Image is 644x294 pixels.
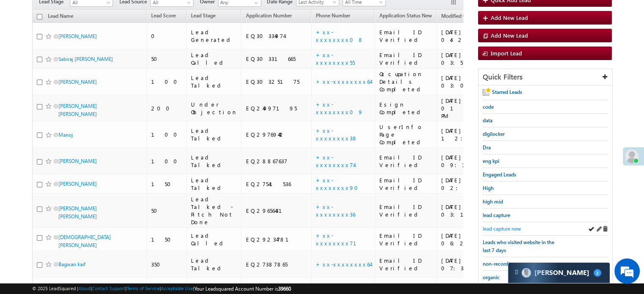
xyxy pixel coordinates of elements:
[441,176,494,192] div: [DATE] 02:58 PM
[187,11,220,22] a: Lead Stage
[191,154,238,169] div: Lead Talked
[379,257,433,272] div: Email ID Verified
[483,104,494,110] span: code
[151,131,182,138] div: 100
[491,49,522,57] span: Import Lead
[151,104,182,112] div: 200
[316,78,370,85] a: +xx-xxxxxxxx64
[483,274,500,280] span: organic
[151,261,182,268] div: 350
[508,262,610,283] div: carter-dragCarter[PERSON_NAME]2
[483,261,515,267] span: non-recording
[441,74,494,89] div: [DATE] 03:08 PM
[441,51,494,66] div: [DATE] 03:55 PM
[316,28,364,43] a: +xx-xxxxxxxx08
[246,55,307,63] div: EQ30331665
[14,44,36,55] img: d_60004797649_company_0_60004797649
[441,154,494,169] div: [DATE] 09:15 PM
[191,12,216,19] span: Lead Stage
[151,207,182,214] div: 50
[483,117,492,124] span: data
[241,11,296,22] a: Application Number
[379,101,433,116] div: Esign Completed
[441,28,494,44] div: [DATE] 04:25 PM
[246,157,307,165] div: EQ28867637
[161,286,193,291] a: Acceptable Use
[92,286,125,291] a: Contact Support
[478,69,612,85] div: Quick Filters
[441,13,470,19] span: Modified On
[151,78,182,85] div: 100
[316,203,355,218] a: +xx-xxxxxxxx36
[379,176,433,192] div: Email ID Verified
[191,51,238,66] div: Lead Called
[191,101,238,116] div: Under Objection
[191,195,238,226] div: Lead Talked - Pitch Not Done
[483,239,554,253] span: Leads who visited website in the last 7 days
[246,131,307,138] div: EQ29769442
[483,171,516,178] span: Engaged Leads
[58,205,97,220] a: [PERSON_NAME] [PERSON_NAME]
[316,261,370,268] a: +xx-xxxxxxxx64
[441,257,494,272] div: [DATE] 07:36 PM
[191,257,238,272] div: Lead Talked
[11,78,155,223] textarea: Type your message and hit 'Enter'
[246,180,307,188] div: EQ27541536
[483,212,510,218] span: lead capture
[58,261,86,267] a: Bagwan kaif
[316,176,363,191] a: +xx-xxxxxxxx90
[379,232,433,247] div: Email ID Verified
[441,127,494,142] div: [DATE] 12:03 AM
[246,236,307,243] div: EQ29234781
[316,51,355,66] a: +xx-xxxxxxxx55
[483,198,503,205] span: high mid
[492,89,522,95] span: Starred Leads
[58,33,97,39] a: [PERSON_NAME]
[316,127,358,142] a: +xx-xxxxxxxx38
[246,12,291,19] span: Application Number
[316,12,350,19] span: Phone Number
[191,232,238,247] div: Lead Called
[191,28,238,44] div: Lead Generated
[312,11,354,22] a: Phone Number
[58,132,73,138] a: Manoj
[78,286,91,291] a: About
[594,269,601,277] span: 2
[44,11,77,22] a: Lead Name
[441,203,494,218] div: [DATE] 03:13 PM
[246,78,307,85] div: EQ30325175
[194,286,291,292] span: Your Leadsquared Account Number is
[151,55,182,63] div: 50
[316,232,367,247] a: +xx-xxxxxxxx71
[191,74,238,89] div: Lead Talked
[491,14,528,21] span: Add New Lead
[483,131,505,137] span: digilocker
[278,286,291,292] span: 39660
[32,285,291,293] span: © 2025 LeadSquared | | | | |
[191,127,238,142] div: Lead Talked
[246,32,307,40] div: EQ30334974
[379,12,432,19] span: Application Status New
[151,12,176,19] span: Lead Score
[44,44,142,55] div: Chat with us now
[139,4,159,25] div: Minimize live chat window
[513,269,520,275] img: carter-drag
[316,101,363,115] a: +xx-xxxxxxxx09
[316,154,354,168] a: +xx-xxxxxxxx74
[151,32,182,40] div: 0
[379,123,433,146] div: UserInfo Page Completed
[151,157,182,165] div: 100
[246,207,307,214] div: EQ29656431
[58,234,111,248] a: [DEMOGRAPHIC_DATA][PERSON_NAME]
[379,203,433,218] div: Email ID Verified
[246,261,307,268] div: EQ27387865
[522,268,531,278] img: Carter
[115,230,154,242] em: Start Chat
[437,11,482,22] a: Modified On (sorted descending)
[58,181,97,187] a: [PERSON_NAME]
[379,70,433,93] div: Occupation Details Completed
[151,236,182,243] div: 150
[58,56,113,62] a: Sabiraj [PERSON_NAME]
[58,103,97,117] a: [PERSON_NAME] [PERSON_NAME]
[379,51,433,66] div: Email ID Verified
